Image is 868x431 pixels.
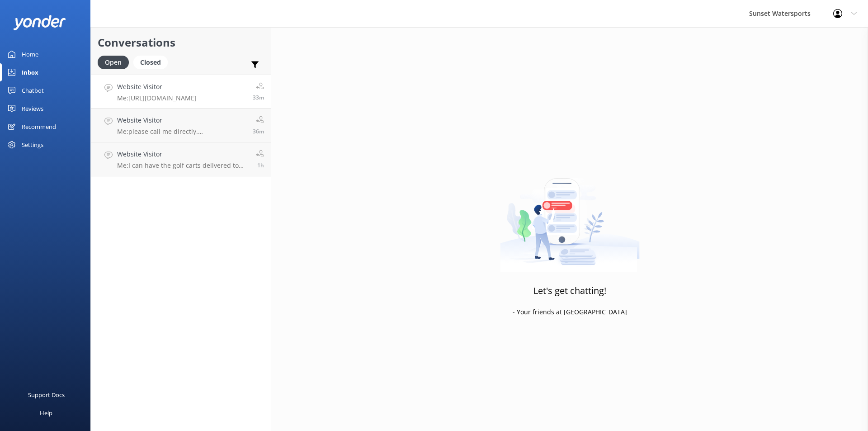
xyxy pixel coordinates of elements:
[117,128,246,136] p: Me: please call me directly. [PERSON_NAME] at [PHONE_NUMBER]
[117,82,197,92] h4: Website Visitor
[117,94,197,102] p: Me: [URL][DOMAIN_NAME]
[117,149,249,159] h4: Website Visitor
[533,284,606,298] h3: Let's get chatting!
[133,57,172,67] a: Closed
[500,159,640,272] img: artwork of a man stealing a conversation from at giant smartphone
[91,75,271,109] a: Website VisitorMe:[URL][DOMAIN_NAME]33m
[98,56,129,69] div: Open
[91,142,271,176] a: Website VisitorMe:I can have the golf carts delivered to you if you like. Please call me at [PHON...
[14,15,66,30] img: yonder-white-logo.png
[133,56,168,69] div: Closed
[22,136,43,154] div: Settings
[91,109,271,142] a: Website VisitorMe:please call me directly. [PERSON_NAME] at [PHONE_NUMBER]36m
[117,161,249,170] p: Me: I can have the golf carts delivered to you if you like. Please call me at [PHONE_NUMBER]. My ...
[22,118,56,136] div: Recommend
[22,81,44,99] div: Chatbot
[253,128,264,135] span: 08:57am 17-Aug-2025 (UTC -05:00) America/Cancun
[117,115,246,125] h4: Website Visitor
[22,63,38,81] div: Inbox
[253,94,264,101] span: 09:01am 17-Aug-2025 (UTC -05:00) America/Cancun
[40,404,52,422] div: Help
[28,386,65,404] div: Support Docs
[257,161,264,169] span: 08:17am 17-Aug-2025 (UTC -05:00) America/Cancun
[98,34,264,51] h2: Conversations
[98,57,133,67] a: Open
[22,45,38,63] div: Home
[22,99,43,118] div: Reviews
[513,307,627,317] p: - Your friends at [GEOGRAPHIC_DATA]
